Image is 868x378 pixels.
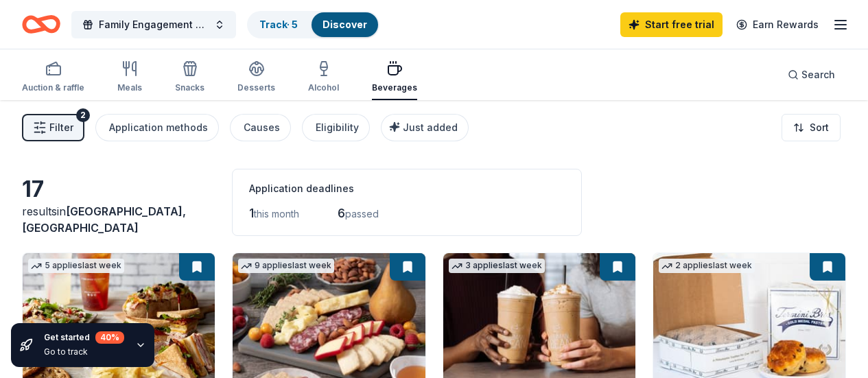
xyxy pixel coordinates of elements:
[22,55,84,100] button: Auction & raffle
[345,208,379,220] span: passed
[244,119,280,136] div: Causes
[22,8,60,40] a: Home
[109,119,208,136] div: Application methods
[95,331,124,344] div: 40 %
[620,12,723,37] a: Start free trial
[237,82,275,93] div: Desserts
[449,259,545,273] div: 3 applies last week
[237,55,275,100] button: Desserts
[175,82,204,93] div: Snacks
[403,121,458,133] span: Just added
[44,346,124,357] div: Go to track
[659,259,755,273] div: 2 applies last week
[28,259,124,273] div: 5 applies last week
[249,180,565,197] div: Application deadlines
[22,204,186,235] span: [GEOGRAPHIC_DATA], [GEOGRAPHIC_DATA]
[71,11,236,38] button: Family Engagement Night
[22,204,186,235] span: in
[95,114,219,141] button: Application methods
[372,55,417,100] button: Beverages
[22,82,84,93] div: Auction & raffle
[338,206,345,220] span: 6
[175,55,204,100] button: Snacks
[76,108,90,122] div: 2
[99,16,209,33] span: Family Engagement Night
[777,61,846,88] button: Search
[49,119,73,136] span: Filter
[308,82,339,93] div: Alcohol
[728,12,827,37] a: Earn Rewards
[22,114,84,141] button: Filter2
[381,114,469,141] button: Just added
[238,259,334,273] div: 9 applies last week
[254,208,299,220] span: this month
[117,82,142,93] div: Meals
[302,114,370,141] button: Eligibility
[801,67,835,83] span: Search
[308,55,339,100] button: Alcohol
[22,203,215,236] div: results
[259,19,298,30] a: Track· 5
[322,19,367,30] a: Discover
[44,331,124,344] div: Get started
[316,119,359,136] div: Eligibility
[249,206,254,220] span: 1
[22,176,215,203] div: 17
[782,114,841,141] button: Sort
[117,55,142,100] button: Meals
[810,119,829,136] span: Sort
[372,82,417,93] div: Beverages
[230,114,291,141] button: Causes
[247,11,379,38] button: Track· 5Discover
